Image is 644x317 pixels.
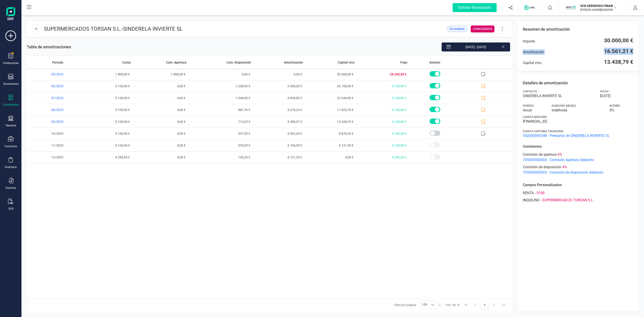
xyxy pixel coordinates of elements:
button: First Page [462,301,470,309]
span: 705000000005 - Comisión de disposición Adelanto [523,170,633,175]
span: 17.825,76 € [305,104,356,116]
span: 1.200,00 € [188,80,253,92]
span: Tabla de amortizaciones [27,44,71,50]
span: 4.131,39 € [253,151,305,163]
span: 0 % [610,108,633,113]
span: 5.100,00 € [356,92,409,104]
img: SC [566,3,576,13]
span: En progreso [450,27,464,31]
span: 10/2025 [27,128,81,139]
span: 0,00 € [253,68,305,80]
span: 0,00 € [305,151,356,163]
span: 165,26 € [188,151,253,163]
div: - [439,303,459,307]
span: Capital vivo [523,60,541,66]
span: 4 % [562,164,567,170]
span: 5.100,00 € [356,104,409,116]
button: SCSCD SERVICIOS FINANCIEROS SL[PERSON_NAME][DEMOGRAPHIC_DATA][DEMOGRAPHIC_DATA] [564,0,621,15]
img: Logo de OPS [524,5,536,10]
span: Amortización [523,49,544,55]
span: Capital vivo [338,60,354,65]
span: 8.876,34 € [305,128,356,139]
span: SINDERELA INVIERTE SL [123,26,183,32]
span: Contacto [523,90,537,93]
span: 30.000,00 € [604,37,633,44]
div: Contactos [4,145,17,148]
span: SINDERELA INVIERTE SL [523,93,595,99]
span: 1.044,00 € [188,92,253,104]
span: 13.438,79 € [305,116,356,128]
span: 0,00 € [133,128,188,139]
span: 4.296,65 € [356,151,409,163]
span: 542000000348 - Préstamo de SINDERELA INVIERTE SL [523,133,633,138]
span: Asiento [429,60,440,65]
span: 6 % [557,152,562,157]
span: 4.386,97 € [253,116,305,128]
button: Solicitar financiación [447,0,502,15]
span: 07/2025 [27,92,81,104]
span: Comisión de disposición [523,164,561,170]
span: 5.100,00 € [81,80,133,92]
span: 06/2025 [27,80,81,92]
span: 100 [421,301,429,309]
span: 881,76 € [188,104,253,116]
span: 713,03 € [188,116,253,128]
span: de [452,303,456,307]
span: 5.100,00 € [81,128,133,139]
span: 0,00 € [133,92,188,104]
span: Importe [523,39,535,44]
img: Logo Finanedi [6,7,15,21]
div: OCR [8,207,13,211]
span: 0,00 € [133,151,188,163]
span: 1.800,00 € [81,68,133,80]
span: 0,00 € [133,116,188,128]
span: 4.056,00 € [253,92,305,104]
span: 100 [445,303,451,307]
span: 0,00 € [133,80,188,92]
span: Indefinida [552,108,604,113]
div: Documentos [3,82,19,86]
span: 5.100,00 € [81,92,133,104]
span: 12/2025 [27,151,81,163]
button: Previous Page [471,301,480,309]
span: 5.100,00 € [81,104,133,116]
span: 5.100,00 € [81,140,133,151]
span: -28.200,00 € [356,68,409,80]
span: Periodo [52,60,63,65]
span: Flujo [400,60,407,65]
span: 13.438,79 € [604,58,633,66]
div: Tesorería [5,124,16,127]
div: Importar [6,186,16,190]
span: [FINANCIAL_ID] [523,119,633,124]
div: Validaciones [3,61,19,65]
button: Last Page [500,301,508,309]
button: Logo de OPS [522,0,539,15]
span: 4.562,45 € [253,128,305,139]
span: 0,00 € [133,140,188,151]
span: 4.296,65 € [81,151,133,163]
span: 8 [458,303,459,307]
span: 0,00 € [188,68,253,80]
span: 355,05 € [188,140,253,151]
span: 4.131,39 € [305,140,356,151]
div: Filas por página: [394,301,437,309]
span: Com. Apertura [166,60,186,65]
span: 3.900,00 € [253,80,305,92]
span: [DATE] [600,93,610,99]
div: Inventario [5,165,17,169]
span: 1 [439,303,441,307]
span: Anual [523,108,547,113]
button: Next Page [490,301,498,309]
span: 08/2025 [27,104,81,116]
span: Período [523,104,534,108]
span: 22.044,00 € [305,92,356,104]
span: Fecha [600,90,609,93]
span: Com. Disposición [227,60,251,65]
div: Contabilidad [3,103,19,106]
span: 5.100,00 € [356,128,409,139]
p: SCD SERVICIOS FINANCIEROS SL [580,4,616,8]
div: - [523,190,633,196]
span: Cuenta bancaria [523,115,547,119]
span: SUPERMERCADOS TORSAN S.L. [542,198,594,203]
span: Comisión de apertura [523,152,557,157]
